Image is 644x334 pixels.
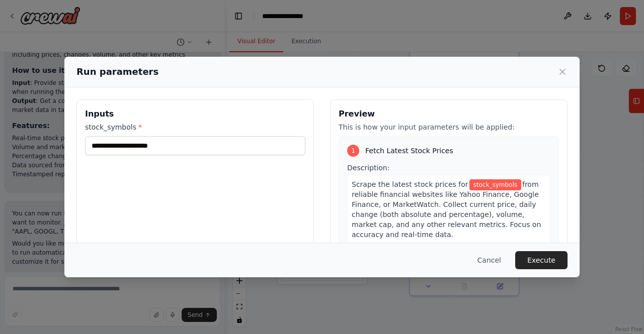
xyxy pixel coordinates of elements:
[76,65,158,79] h2: Run parameters
[515,251,568,269] button: Execute
[469,251,509,269] button: Cancel
[339,108,559,120] h3: Preview
[347,145,359,157] div: 1
[339,122,559,132] p: This is how your input parameters will be applied:
[85,108,305,120] h3: Inputs
[347,164,389,172] span: Description:
[352,180,468,188] span: Scrape the latest stock prices for
[365,146,453,156] span: Fetch Latest Stock Prices
[85,122,305,132] label: stock_symbols
[469,179,521,190] span: Variable: stock_symbols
